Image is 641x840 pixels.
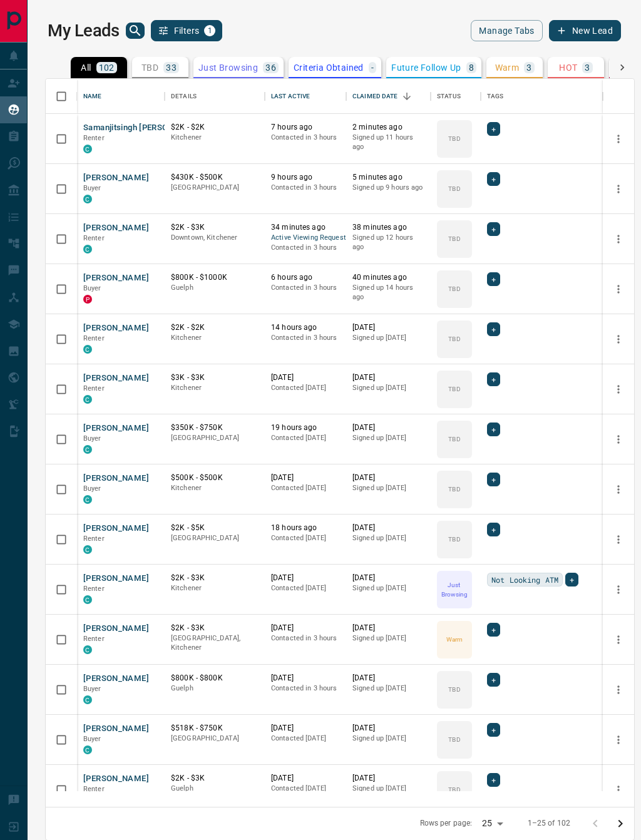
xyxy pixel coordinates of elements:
[549,20,621,41] button: New Lead
[352,233,424,252] p: Signed up 12 hours ago
[565,573,578,586] div: +
[271,583,340,593] p: Contacted [DATE]
[265,63,276,72] p: 36
[481,79,603,114] div: Tags
[608,811,633,836] button: Go to next page
[352,483,424,493] p: Signed up [DATE]
[83,322,149,334] button: [PERSON_NAME]
[171,734,259,744] p: [GEOGRAPHIC_DATA]
[271,172,340,183] p: 9 hours ago
[352,684,424,694] p: Signed up [DATE]
[491,724,496,736] span: +
[83,623,149,635] button: [PERSON_NAME]
[448,234,460,243] p: TBD
[83,585,105,593] span: Renter
[352,322,424,333] p: [DATE]
[271,623,340,633] p: [DATE]
[77,79,165,114] div: Name
[171,633,259,653] p: [GEOGRAPHIC_DATA], Kitchener
[609,380,628,399] button: more
[352,333,424,343] p: Signed up [DATE]
[83,473,149,484] button: [PERSON_NAME]
[83,723,149,735] button: [PERSON_NAME]
[491,623,496,636] span: +
[83,172,149,184] button: [PERSON_NAME]
[271,483,340,493] p: Contacted [DATE]
[83,773,149,785] button: [PERSON_NAME]
[271,383,340,393] p: Contacted [DATE]
[99,63,115,72] p: 102
[198,63,258,72] p: Just Browsing
[448,434,460,444] p: TBD
[609,280,628,299] button: more
[609,730,628,749] button: more
[83,284,101,292] span: Buyer
[609,530,628,549] button: more
[165,79,265,114] div: Details
[352,573,424,583] p: [DATE]
[352,172,424,183] p: 5 minutes ago
[352,372,424,383] p: [DATE]
[171,573,259,583] p: $2K - $3K
[83,573,149,585] button: [PERSON_NAME]
[487,79,504,114] div: Tags
[448,735,460,744] p: TBD
[448,134,460,143] p: TBD
[171,433,259,443] p: [GEOGRAPHIC_DATA]
[83,495,92,504] div: condos.ca
[171,533,259,543] p: [GEOGRAPHIC_DATA]
[271,133,340,143] p: Contacted in 3 hours
[352,423,424,433] p: [DATE]
[491,373,496,386] span: +
[609,130,628,148] button: more
[83,423,149,434] button: [PERSON_NAME]
[271,433,340,443] p: Contacted [DATE]
[391,63,461,72] p: Future Follow Up
[271,423,340,433] p: 19 hours ago
[171,233,259,243] p: Downtown, Kitchener
[83,434,101,443] span: Buyer
[83,372,149,384] button: [PERSON_NAME]
[448,334,460,344] p: TBD
[271,533,340,543] p: Contacted [DATE]
[491,473,496,486] span: +
[371,63,374,72] p: -
[609,330,628,349] button: more
[352,473,424,483] p: [DATE]
[83,79,102,114] div: Name
[491,273,496,285] span: +
[83,685,101,693] span: Buyer
[171,523,259,533] p: $2K - $5K
[271,523,340,533] p: 18 hours ago
[271,79,310,114] div: Last Active
[609,180,628,198] button: more
[271,333,340,343] p: Contacted in 3 hours
[271,573,340,583] p: [DATE]
[81,63,91,72] p: All
[446,635,463,644] p: Warm
[491,323,496,335] span: +
[271,473,340,483] p: [DATE]
[83,735,101,743] span: Buyer
[83,184,101,192] span: Buyer
[352,433,424,443] p: Signed up [DATE]
[346,79,431,114] div: Claimed Date
[294,63,364,72] p: Criteria Obtained
[352,623,424,633] p: [DATE]
[448,284,460,294] p: TBD
[585,63,590,72] p: 3
[438,580,471,599] p: Just Browsing
[448,785,460,794] p: TBD
[83,695,92,704] div: condos.ca
[491,123,496,135] span: +
[271,633,340,643] p: Contacted in 3 hours
[448,685,460,694] p: TBD
[487,723,500,737] div: +
[171,183,259,193] p: [GEOGRAPHIC_DATA]
[352,633,424,643] p: Signed up [DATE]
[352,723,424,734] p: [DATE]
[487,372,500,386] div: +
[83,545,92,554] div: condos.ca
[171,583,259,593] p: Kitchener
[83,195,92,203] div: condos.ca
